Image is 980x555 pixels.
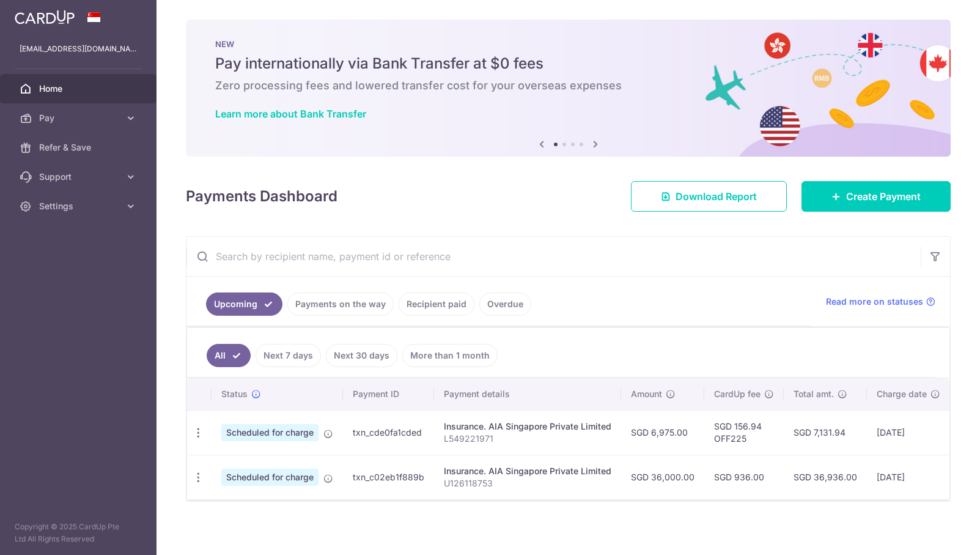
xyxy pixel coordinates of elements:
[867,455,950,499] td: [DATE]
[444,420,611,433] div: Insurance. AIA Singapore Private Limited
[794,388,834,400] span: Total amt.
[343,378,434,410] th: Payment ID
[801,181,951,212] a: Create Payment
[221,424,319,441] span: Scheduled for charge
[631,388,662,400] span: Amount
[402,344,498,367] a: More than 1 month
[826,296,923,308] span: Read more on statuses
[343,455,434,499] td: txn_c02eb1f889b
[399,292,474,316] a: Recipient paid
[221,469,319,486] span: Scheduled for charge
[15,10,75,24] img: CardUp
[256,344,321,367] a: Next 7 days
[826,296,935,308] a: Read more on statuses
[39,200,120,212] span: Settings
[186,20,951,157] img: Bank transfer banner
[434,378,621,410] th: Payment details
[39,83,120,95] span: Home
[186,237,921,276] input: Search by recipient name, payment id or reference
[621,455,704,499] td: SGD 36,000.00
[704,455,784,499] td: SGD 936.00
[784,410,867,455] td: SGD 7,131.94
[39,112,120,124] span: Pay
[444,433,611,445] p: L549221971
[877,388,927,400] span: Charge date
[206,292,282,316] a: Upcoming
[215,78,921,93] h6: Zero processing fees and lowered transfer cost for your overseas expenses
[631,181,787,212] a: Download Report
[784,455,867,499] td: SGD 36,936.00
[215,54,921,73] h5: Pay internationally via Bank Transfer at $0 fees
[287,292,394,316] a: Payments on the way
[343,410,434,455] td: txn_cde0fa1cded
[714,388,761,400] span: CardUp fee
[621,410,704,455] td: SGD 6,975.00
[326,344,397,367] a: Next 30 days
[39,141,120,154] span: Refer & Save
[221,388,248,400] span: Status
[676,189,757,204] span: Download Report
[215,39,921,49] p: NEW
[39,171,120,183] span: Support
[20,43,137,55] p: [EMAIL_ADDRESS][DOMAIN_NAME]
[207,344,251,367] a: All
[444,465,611,477] div: Insurance. AIA Singapore Private Limited
[186,185,337,207] h4: Payments Dashboard
[846,189,921,204] span: Create Payment
[444,477,611,490] p: U126118753
[704,410,784,455] td: SGD 156.94 OFF225
[479,292,531,316] a: Overdue
[867,410,950,455] td: [DATE]
[215,108,366,120] a: Learn more about Bank Transfer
